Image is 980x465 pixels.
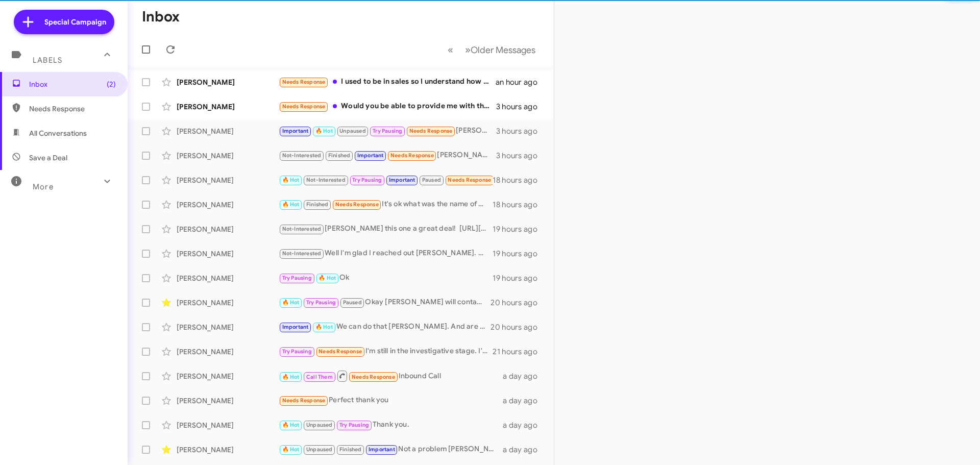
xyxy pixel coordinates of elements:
div: [PERSON_NAME] [177,224,279,234]
span: Paused [343,299,362,306]
span: Try Pausing [373,128,402,134]
div: [PERSON_NAME] [177,200,279,210]
span: Not-Interested [282,226,322,232]
span: 🔥 Hot [282,201,300,208]
div: Okay [PERSON_NAME] will contact you then. [279,297,491,308]
span: » [465,43,471,56]
div: an hour ago [496,77,546,87]
span: Not-Interested [282,250,322,257]
span: Needs Response [282,397,326,404]
nav: Page navigation example [442,39,542,60]
span: Try Pausing [339,422,369,428]
span: Needs Response [409,128,453,134]
span: Labels [33,56,62,65]
div: [PERSON_NAME] [177,445,279,455]
span: All Conversations [29,128,87,138]
div: 19 hours ago [493,249,546,259]
div: [PERSON_NAME] [177,273,279,283]
div: Not a problem [PERSON_NAME]. When then is a better day and time for you? [279,444,503,455]
span: Save a Deal [29,153,67,163]
span: Try Pausing [306,299,336,306]
div: 19 hours ago [493,224,546,234]
div: 3 hours ago [496,151,546,161]
span: 🔥 Hot [282,299,300,306]
div: 3 hours ago [496,126,546,136]
div: 20 hours ago [491,322,546,332]
div: 18 hours ago [493,200,546,210]
span: Needs Response [448,177,491,183]
div: 18 hours ago [493,175,546,185]
span: Call Them [306,374,333,380]
div: [PERSON_NAME] [177,249,279,259]
div: [PERSON_NAME] [177,298,279,308]
span: Needs Response [352,374,395,380]
span: Finished [339,446,362,453]
div: [PERSON_NAME] Comparable. Car from your website [279,150,496,161]
div: I will and thank you so much [279,174,493,186]
div: [PERSON_NAME] [177,102,279,112]
span: 🔥 Hot [282,422,300,428]
span: More [33,182,54,191]
div: a day ago [503,420,546,430]
div: [PERSON_NAME] [177,396,279,406]
span: Special Campaign [44,17,106,27]
div: Perfect thank you [279,395,503,406]
div: [PERSON_NAME]. I am touching base - I am ready to put down a hold deposit and I see you have a bl... [279,125,496,137]
span: Needs Response [318,348,362,355]
span: Try Pausing [352,177,382,183]
button: Next [459,39,542,60]
div: [PERSON_NAME] [177,420,279,430]
div: [PERSON_NAME] [177,151,279,161]
span: 🔥 Hot [282,177,300,183]
span: Unpaused [306,422,333,428]
div: 21 hours ago [493,347,546,357]
span: Finished [306,201,329,208]
div: Ok [279,272,493,284]
span: Not-Interested [282,152,322,159]
span: Important [282,324,309,330]
div: Would you be able to provide me with the Out the Door price of the 2025 Honda Pilot EX-L Radiant Red [279,101,496,112]
div: 3 hours ago [496,102,546,112]
div: 19 hours ago [493,273,546,283]
span: Needs Response [390,152,434,159]
div: I'm still in the investigative stage. I'll be in touch when I'm ready [279,346,493,357]
div: [PERSON_NAME] [177,347,279,357]
div: [PERSON_NAME] [177,371,279,381]
span: Important [282,128,309,134]
div: a day ago [503,396,546,406]
span: 🔥 Hot [282,446,300,453]
div: a day ago [503,371,546,381]
div: Well I'm glad I reached out [PERSON_NAME]. Would you have some time to come for a visit with my s... [279,248,493,259]
div: I used to be in sales so I understand how busy it can get, just want to make sure I'm not inconve... [279,76,496,88]
span: 🔥 Hot [315,324,333,330]
a: Special Campaign [14,10,114,34]
span: Important [369,446,395,453]
div: 20 hours ago [491,298,546,308]
span: Needs Response [335,201,379,208]
span: 🔥 Hot [282,374,300,380]
span: Try Pausing [282,275,312,281]
span: Finished [328,152,351,159]
h1: Inbox [142,9,180,25]
span: Important [389,177,415,183]
span: Needs Response [29,104,116,114]
div: [PERSON_NAME] [177,77,279,87]
div: [PERSON_NAME] this one a great deal! [URL][DOMAIN_NAME][US_VEHICLE_IDENTIFICATION_NUMBER] When ca... [279,223,493,235]
span: Needs Response [282,79,326,85]
div: [PERSON_NAME] [177,175,279,185]
button: Previous [442,39,459,60]
span: Inbox [29,79,116,89]
span: (2) [107,79,116,89]
div: a day ago [503,445,546,455]
span: Try Pausing [282,348,312,355]
span: Unpaused [339,128,366,134]
span: « [448,43,453,56]
div: It's ok what was the name of your finance guys over there? [279,199,493,210]
span: Paused [422,177,441,183]
div: Thank you. [279,419,503,431]
div: We can do that [PERSON_NAME]. And are you willing to do a credit application online? [279,321,491,333]
span: Older Messages [471,44,535,56]
span: 🔥 Hot [315,128,333,134]
div: [PERSON_NAME] [177,126,279,136]
span: Important [357,152,384,159]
